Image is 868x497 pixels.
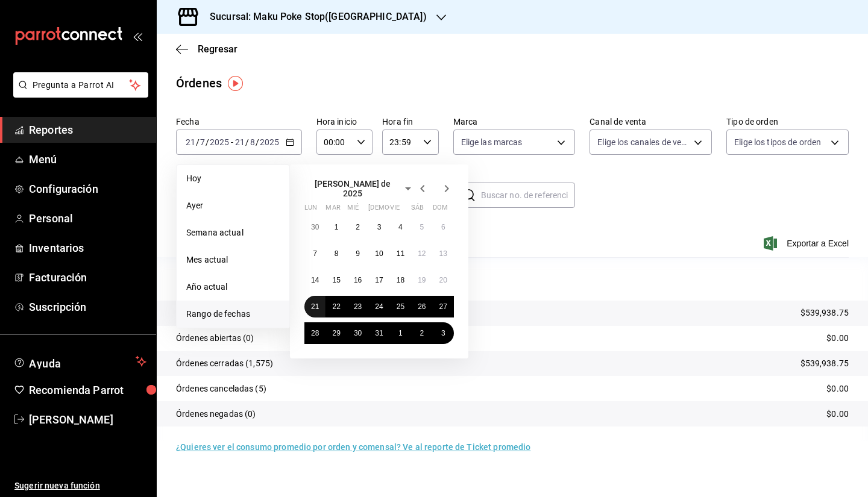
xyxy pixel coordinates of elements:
abbr: martes [325,204,340,216]
abbr: 18 de julio de 2025 [397,276,404,284]
div: Órdenes [176,74,222,92]
button: 17 de julio de 2025 [368,269,389,291]
span: Ayer [186,199,280,212]
button: 4 de julio de 2025 [390,216,411,238]
span: Semana actual [186,227,280,239]
span: / [196,137,200,147]
input: -- [185,137,196,147]
button: 7 de julio de 2025 [304,243,325,264]
span: Recomienda Parrot [29,382,146,398]
button: 1 de julio de 2025 [325,216,347,238]
button: 23 de julio de 2025 [347,296,368,317]
label: Fecha [176,117,302,126]
abbr: 13 de julio de 2025 [439,249,447,258]
span: - [231,137,233,147]
abbr: 31 de julio de 2025 [375,329,383,337]
p: $0.00 [826,383,849,395]
button: 16 de julio de 2025 [347,269,368,291]
button: 14 de julio de 2025 [304,269,325,291]
abbr: 20 de julio de 2025 [439,276,447,284]
button: 5 de julio de 2025 [411,216,432,238]
abbr: domingo [433,204,448,216]
button: 3 de julio de 2025 [368,216,389,238]
span: / [256,137,259,147]
abbr: 21 de julio de 2025 [311,302,319,311]
span: [PERSON_NAME] [29,411,146,428]
abbr: 1 de agosto de 2025 [398,329,403,337]
button: 19 de julio de 2025 [411,269,432,291]
button: 27 de julio de 2025 [433,296,454,317]
abbr: 11 de julio de 2025 [397,249,404,258]
span: Suscripción [29,299,146,315]
abbr: 26 de julio de 2025 [418,302,426,311]
button: 21 de julio de 2025 [304,296,325,317]
p: Resumen [176,272,849,286]
button: 10 de julio de 2025 [368,243,389,264]
p: Órdenes negadas (0) [176,408,256,420]
input: ---- [209,137,230,147]
span: Reportes [29,122,146,138]
button: 8 de julio de 2025 [325,243,347,264]
p: Órdenes cerradas (1,575) [176,357,273,370]
p: $539,938.75 [800,307,849,319]
abbr: 5 de julio de 2025 [420,223,424,231]
span: Mes actual [186,254,280,266]
button: 30 de junio de 2025 [304,216,325,238]
abbr: 8 de julio de 2025 [335,249,339,258]
label: Tipo de orden [726,117,849,126]
abbr: 3 de julio de 2025 [377,223,382,231]
button: Exportar a Excel [766,236,849,251]
h3: Sucursal: Maku Poke Stop([GEOGRAPHIC_DATA]) [200,10,427,24]
abbr: 22 de julio de 2025 [332,302,340,311]
span: Pregunta a Parrot AI [33,79,130,92]
a: Pregunta a Parrot AI [8,87,148,100]
abbr: 3 de agosto de 2025 [441,329,445,337]
input: ---- [259,137,280,147]
span: Elige los canales de venta [597,136,690,148]
span: Facturación [29,269,146,286]
button: 6 de julio de 2025 [433,216,454,238]
abbr: viernes [390,204,400,216]
input: -- [200,137,206,147]
button: 22 de julio de 2025 [325,296,347,317]
abbr: 10 de julio de 2025 [375,249,383,258]
button: 20 de julio de 2025 [433,269,454,291]
abbr: 25 de julio de 2025 [397,302,404,311]
abbr: 30 de junio de 2025 [311,223,319,231]
input: -- [250,137,256,147]
abbr: 23 de julio de 2025 [354,302,362,311]
abbr: 1 de julio de 2025 [335,223,339,231]
abbr: 6 de julio de 2025 [441,223,445,231]
button: Pregunta a Parrot AI [13,72,148,98]
button: 24 de julio de 2025 [368,296,389,317]
button: 3 de agosto de 2025 [433,322,454,344]
span: / [245,137,249,147]
span: Inventarios [29,240,146,256]
span: Elige las marcas [461,136,523,148]
abbr: 29 de julio de 2025 [332,329,340,337]
abbr: 12 de julio de 2025 [418,249,426,258]
button: 2 de agosto de 2025 [411,322,432,344]
span: Elige los tipos de orden [734,136,821,148]
span: Regresar [198,43,237,55]
abbr: 4 de julio de 2025 [398,223,403,231]
p: Órdenes abiertas (0) [176,332,254,345]
button: 29 de julio de 2025 [325,322,347,344]
p: $0.00 [826,408,849,420]
abbr: 2 de agosto de 2025 [420,329,424,337]
span: Rango de fechas [186,308,280,320]
span: Menú [29,151,146,167]
span: Ayuda [29,354,131,369]
abbr: 7 de julio de 2025 [313,249,317,258]
abbr: 17 de julio de 2025 [375,276,383,284]
button: 13 de julio de 2025 [433,243,454,264]
abbr: 15 de julio de 2025 [332,276,340,284]
button: 12 de julio de 2025 [411,243,432,264]
p: $0.00 [826,332,849,345]
span: Configuración [29,181,146,197]
abbr: 14 de julio de 2025 [311,276,319,284]
p: Órdenes canceladas (5) [176,383,266,395]
abbr: 28 de julio de 2025 [311,329,319,337]
abbr: jueves [368,204,439,216]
